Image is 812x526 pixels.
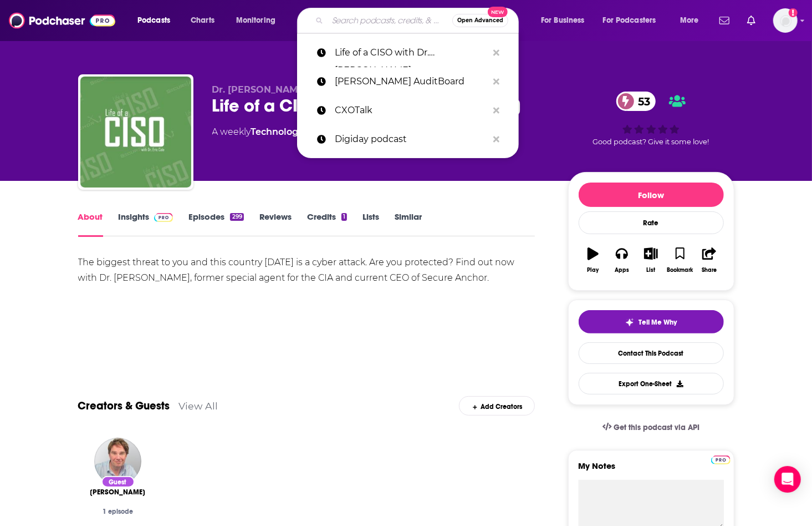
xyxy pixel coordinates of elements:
[341,213,347,221] div: 1
[80,77,191,188] img: Life of a CISO with Dr. Eric Cole
[94,438,141,485] img: Graham Cluley
[603,13,656,28] span: For Podcasters
[533,12,599,29] button: open menu
[228,12,290,29] button: open menu
[78,399,170,413] a: Creators & Guests
[90,488,146,497] span: [PERSON_NAME]
[594,414,709,441] a: Get this podcast via API
[78,211,103,237] a: About
[773,8,798,33] img: User Profile
[78,255,535,286] div: The biggest threat to you and this country [DATE] is a cyber attack. Are you protected? Find out ...
[137,13,170,28] span: Podcasts
[541,13,585,28] span: For Business
[627,92,656,111] span: 53
[647,267,656,274] div: List
[702,267,717,274] div: Share
[308,8,529,33] div: Search podcasts, credits, & more...
[395,211,422,237] a: Similar
[297,67,519,96] a: [PERSON_NAME] AuditBoard
[715,11,734,30] a: Show notifications dropdown
[694,240,723,280] button: Share
[179,400,218,412] a: View All
[230,213,243,221] div: 299
[335,67,488,96] p: Richard Marcus AuditBoard
[579,211,724,234] div: Rate
[743,11,760,30] a: Show notifications dropdown
[457,18,503,23] span: Open Advanced
[236,13,275,28] span: Monitoring
[773,8,798,33] span: Logged in as LaurenOlvera101
[101,476,135,488] div: Guest
[672,12,713,29] button: open menu
[579,373,724,394] button: Export One-Sheet
[579,183,724,207] button: Follow
[614,423,699,432] span: Get this podcast via API
[459,396,535,416] div: Add Creators
[212,125,397,139] div: A weekly podcast
[335,125,488,154] p: Digiday podcast
[297,96,519,125] a: CXOTalk
[335,38,488,67] p: Life of a CISO with Dr. Eric Cole
[680,13,699,28] span: More
[130,12,185,29] button: open menu
[328,12,452,29] input: Search podcasts, credits, & more...
[212,84,308,95] span: Dr. [PERSON_NAME]
[596,12,672,29] button: open menu
[587,267,599,274] div: Play
[297,125,519,154] a: Digiday podcast
[90,488,146,497] a: Graham Cluley
[297,38,519,67] a: Life of a CISO with Dr. [PERSON_NAME]
[711,454,731,464] a: Pro website
[625,318,634,327] img: tell me why sparkle
[335,96,488,125] p: CXOTalk
[579,310,724,333] button: tell me why sparkleTell Me Why
[593,138,709,146] span: Good podcast? Give it some love!
[488,7,508,17] span: New
[789,8,798,17] svg: Add a profile image
[568,84,734,153] div: 53Good podcast? Give it some love!
[639,318,677,327] span: Tell Me Why
[711,456,731,464] img: Podchaser Pro
[773,8,798,33] button: Show profile menu
[191,13,215,28] span: Charts
[579,342,724,364] a: Contact This Podcast
[636,240,665,280] button: List
[615,267,629,274] div: Apps
[183,12,221,29] a: Charts
[452,14,508,27] button: Open AdvancedNew
[154,213,173,222] img: Podchaser Pro
[259,211,292,237] a: Reviews
[616,92,656,111] a: 53
[307,211,347,237] a: Credits1
[607,240,636,280] button: Apps
[579,461,724,480] label: My Notes
[774,466,801,493] div: Open Intercom Messenger
[579,240,607,280] button: Play
[251,127,304,137] a: Technology
[119,211,173,237] a: InsightsPodchaser Pro
[87,508,149,515] div: 1 episode
[188,211,243,237] a: Episodes299
[666,240,694,280] button: Bookmark
[362,211,379,237] a: Lists
[9,10,115,31] img: Podchaser - Follow, Share and Rate Podcasts
[667,267,693,274] div: Bookmark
